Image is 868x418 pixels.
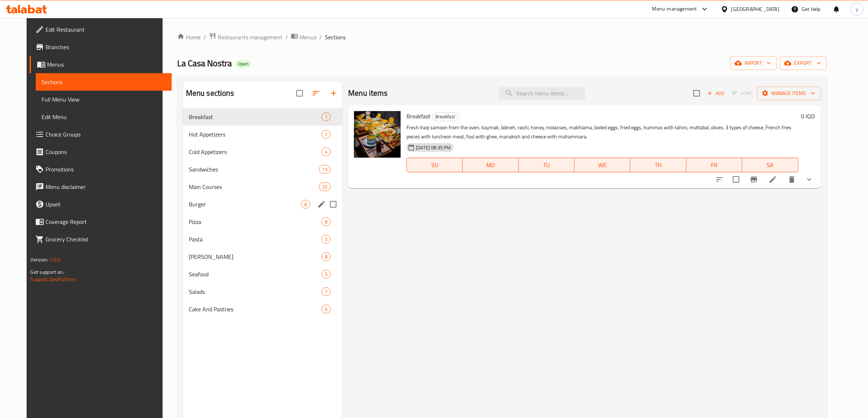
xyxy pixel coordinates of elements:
[189,165,319,174] span: Sandwiches
[322,130,331,139] div: items
[745,171,763,188] button: Branch-specific-item
[189,217,322,226] span: Pizza
[522,160,572,170] span: TU
[780,56,827,70] button: export
[46,43,166,51] span: Branches
[46,200,166,209] span: Upsell
[466,160,515,170] span: MO
[499,87,585,100] input: search
[177,32,827,42] nav: breadcrumb
[36,91,172,108] a: Full Menu View
[301,200,310,209] div: items
[46,182,166,191] span: Menu disclaimer
[177,33,201,42] a: Home
[30,161,172,178] a: Promotions
[856,5,858,13] span: y
[322,306,330,313] span: 6
[301,201,310,208] span: 8
[30,275,77,284] a: Support.OpsPlatform
[203,33,206,42] li: /
[801,111,815,121] h6: 0 IQD
[689,86,704,101] span: Select section
[575,158,630,172] button: WE
[432,113,458,121] span: Breakfast
[745,160,795,170] span: SA
[728,88,757,99] span: Select section first
[42,113,166,121] span: Edit Menu
[189,113,322,121] span: Breakfast
[30,196,172,213] a: Upsell
[189,182,319,191] span: Main Courses
[307,84,325,102] span: Sort sections
[30,213,172,230] a: Coverage Report
[183,230,342,248] div: Pasta5
[322,288,330,295] span: 7
[704,88,728,99] span: Add item
[30,178,172,196] a: Menu disclaimer
[325,33,346,42] span: Sections
[183,283,342,300] div: Salads7
[406,123,798,141] p: Fresh Iraqi samoon from the oven, kaymak, labneh, rashi, honey, molasses, makhlama, boiled eggs, ...
[46,217,166,226] span: Coverage Report
[183,105,342,321] nav: Menu sections
[322,113,331,121] div: items
[319,165,331,174] div: items
[319,166,330,173] span: 13
[189,200,301,209] div: Burger
[742,158,798,172] button: SA
[322,236,330,243] span: 5
[783,171,801,188] button: delete
[30,126,172,143] a: Choice Groups
[731,5,779,13] div: [GEOGRAPHIC_DATA]
[47,60,166,69] span: Menus
[189,235,322,244] span: Pasta
[689,160,739,170] span: FR
[322,252,331,261] div: items
[189,130,322,139] span: Hot Appetizers
[706,89,726,98] span: Add
[322,253,330,260] span: 8
[322,218,330,225] span: 8
[189,270,322,279] span: Seafood
[316,199,327,210] button: edit
[189,147,322,156] span: Cold Appetizers
[322,271,330,278] span: 5
[319,33,322,42] li: /
[30,38,172,56] a: Branches
[354,111,401,158] img: Breakfast
[189,252,322,261] div: Saj Manakish
[30,267,64,277] span: Get support on:
[711,171,728,188] button: sort-choices
[36,108,172,126] a: Edit Menu
[704,88,728,99] button: Add
[686,158,742,172] button: FR
[30,230,172,248] a: Grocery Checklist
[319,182,331,191] div: items
[189,252,322,261] span: [PERSON_NAME]
[786,59,821,68] span: export
[322,147,331,156] div: items
[519,158,575,172] button: TU
[183,213,342,230] div: Pizza8
[322,287,331,296] div: items
[189,287,322,296] span: Salads
[46,130,166,139] span: Choice Groups
[736,59,771,68] span: import
[322,270,331,279] div: items
[285,33,288,42] li: /
[325,84,342,102] button: Add section
[177,55,232,71] span: La Casa Nostra
[319,184,330,190] span: 32
[406,158,463,172] button: SU
[183,265,342,283] div: Seafood5
[300,33,316,42] span: Menus
[322,235,331,244] div: items
[183,196,342,213] div: Burger8edit
[322,131,330,138] span: 7
[805,175,814,184] svg: Show Choices
[322,305,331,313] div: items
